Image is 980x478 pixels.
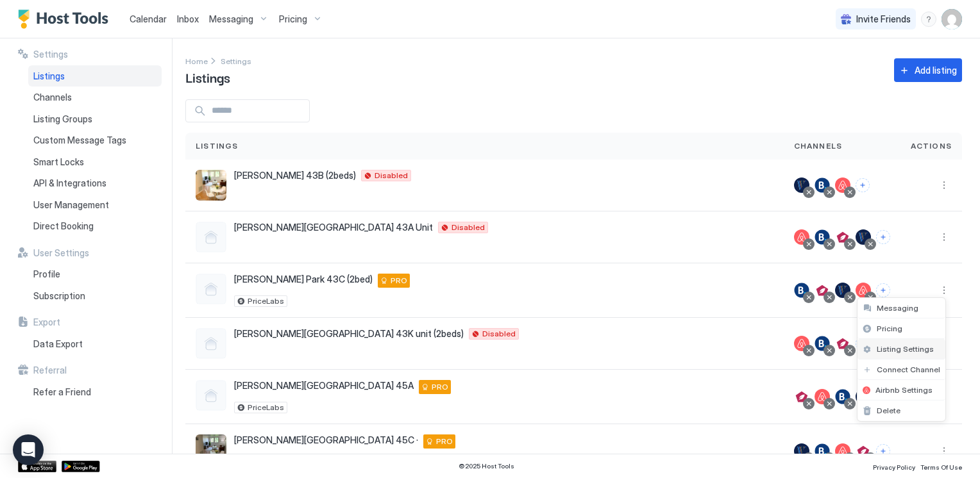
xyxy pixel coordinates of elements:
[877,406,900,415] span: Delete
[877,344,934,354] span: Listing Settings
[13,434,44,465] div: Open Intercom Messenger
[877,324,902,333] span: Pricing
[877,365,940,374] span: Connect Channel
[875,385,933,395] span: Airbnb Settings
[877,303,918,313] span: Messaging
